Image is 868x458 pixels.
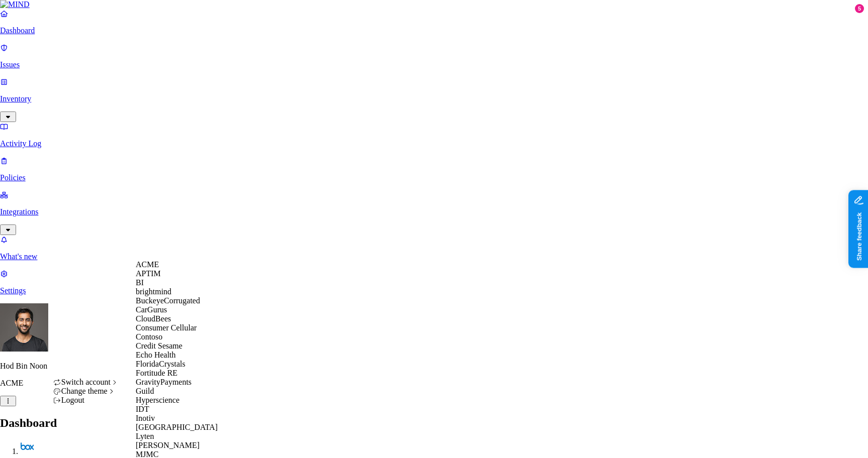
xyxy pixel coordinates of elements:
[136,287,171,296] span: brightmind
[136,323,197,332] span: Consumer Cellular
[136,341,182,350] span: Credit Sesame
[136,378,191,386] span: GravityPayments
[136,387,154,395] span: Guild
[136,360,185,368] span: FloridaCrystals
[136,314,171,323] span: CloudBees
[136,332,162,341] span: Contoso
[136,396,179,404] span: Hyperscience
[61,378,111,386] span: Switch account
[136,269,161,278] span: APTIM
[136,432,154,440] span: Lyten
[136,305,167,314] span: CarGurus
[136,423,218,431] span: [GEOGRAPHIC_DATA]
[136,278,144,287] span: BI
[61,387,108,395] span: Change theme
[136,296,200,305] span: BuckeyeCorrugated
[136,414,155,422] span: Inotiv
[136,441,200,449] span: [PERSON_NAME]
[136,351,176,359] span: Echo Health
[136,405,149,413] span: IDT
[136,260,159,269] span: ACME
[136,369,177,377] span: Fortitude RE
[53,396,119,405] div: Logout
